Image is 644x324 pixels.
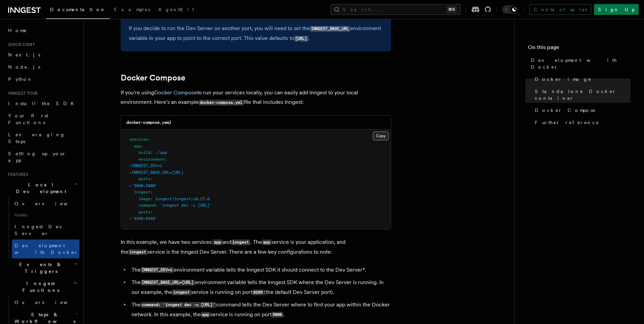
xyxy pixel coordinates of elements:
[139,203,155,208] span: command
[155,203,158,208] span: :
[141,144,143,148] span: :
[529,4,591,15] a: Contact sales
[132,216,158,221] span: '8288:8288'
[8,64,40,70] span: Node.js
[150,177,153,181] span: :
[154,89,197,96] a: Docker Compose
[5,91,38,96] span: Inngest tour
[5,172,28,177] span: Features
[535,107,596,114] span: Docker Compose
[532,73,630,85] a: Docker image
[15,201,84,206] span: Overview
[8,101,78,106] span: Install the SDK
[5,97,79,110] a: Install the SDK
[535,76,592,83] span: Docker image
[201,312,210,318] code: app
[12,239,79,258] a: Development with Docker
[5,61,79,73] a: Node.js
[139,210,150,214] span: ports
[172,290,191,295] code: inngest
[132,183,158,188] span: '3000:3000'
[121,237,391,257] p: In this example, we have two services: and . The service is your application, and the service is ...
[114,7,150,12] span: Examples
[8,113,48,125] span: Your first Functions
[165,157,167,162] span: :
[5,147,79,166] a: Setting up your app
[213,239,222,245] code: app
[5,73,79,85] a: Python
[121,88,391,107] p: If you're using to run your services locally, you can easily add Inngest to your local environmen...
[294,36,308,42] code: [URL]
[139,150,150,155] span: build
[12,210,79,221] span: Guides
[129,163,132,168] span: -
[5,42,35,47] span: Quick start
[129,183,132,188] span: -
[129,300,391,320] li: The command tells the Dev Server where to find your app within the Docker network. In this exampl...
[160,203,212,208] span: 'inngest dev -u [URL]'
[373,132,389,140] button: Copy
[532,104,630,116] a: Docker Compose
[528,43,630,54] h4: On this page
[46,2,110,19] a: Documentation
[310,26,350,32] code: INNGEST_BASE_URL
[5,181,74,195] span: Local Development
[5,258,79,277] button: Events & Triggers
[8,52,40,57] span: Next.js
[155,196,210,201] span: inngest/inngest:v0.27.0
[129,265,391,275] li: The environment variable tells the Inngest SDK it should connect to the Dev Server*.
[5,261,74,275] span: Events & Triggers
[139,196,150,201] span: image
[199,100,244,106] code: docker-compose.yml
[271,312,283,318] code: 3000
[531,57,630,70] span: Development with Docker
[15,224,72,236] span: Inngest Dev Server
[129,24,383,43] p: If you decide to run the Dev Server on another port, you will need to set the environment variabl...
[129,137,148,142] span: services
[8,27,27,34] span: Home
[231,239,250,245] code: inngest
[5,179,79,198] button: Local Development
[141,280,195,285] code: INNGEST_BASE_URL=[URL]
[262,239,271,245] code: app
[12,296,79,308] a: Overview
[126,120,171,125] code: docker-compose.yaml
[5,110,79,129] a: Your first Functions
[5,24,79,37] a: Home
[8,132,65,144] span: Leveraging Steps
[532,85,630,104] a: Standalone Docker container
[331,4,460,15] button: Search...⌘K
[158,7,194,12] span: AgentKit
[5,277,79,296] button: Inngest Functions
[535,88,630,101] span: Standalone Docker container
[132,170,184,175] span: INNGEST_BASE_URL=[URL]
[129,278,391,297] li: The environment variable tells the Inngest SDK where the Dev Server is running. In our example, t...
[139,157,165,162] span: environment
[150,150,153,155] span: :
[528,54,630,73] a: Development with Docker
[129,170,132,175] span: -
[447,6,456,13] kbd: ⌘K
[129,216,132,221] span: -
[132,163,162,168] span: INNGEST_DEV=1
[134,144,141,148] span: app
[8,151,66,163] span: Setting up your app
[535,119,599,126] span: Further reference
[150,210,153,214] span: :
[5,49,79,61] a: Next.js
[134,190,150,194] span: inngest
[155,150,167,155] span: ./app
[141,267,174,273] code: INNGEST_DEV=1
[532,116,630,129] a: Further reference
[15,243,78,255] span: Development with Docker
[5,280,73,294] span: Inngest Functions
[8,76,33,82] span: Python
[252,290,264,295] code: 8288
[50,7,106,12] span: Documentation
[502,5,518,14] button: Toggle dark mode
[121,73,185,83] a: Docker Compose
[139,177,150,181] span: ports
[128,249,147,255] code: inngest
[5,198,79,258] div: Local Development
[15,300,84,305] span: Overview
